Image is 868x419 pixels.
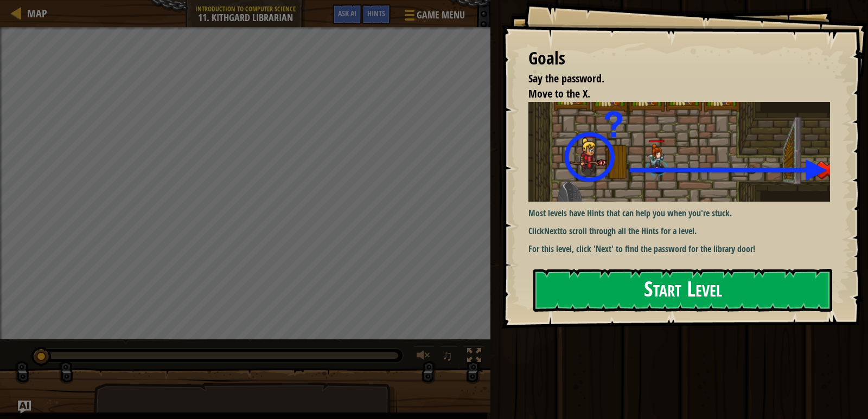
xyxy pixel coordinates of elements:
[528,46,830,71] div: Goals
[528,225,838,237] p: Click to scroll through all the Hints for a level.
[528,102,838,202] img: Kithgard librarian
[22,6,47,21] a: Map
[463,346,485,368] button: Toggle fullscreen
[338,8,356,18] span: Ask AI
[417,8,465,22] span: Game Menu
[528,243,838,255] p: For this level, click 'Next' to find the password for the library door!
[413,346,435,368] button: Adjust volume
[18,401,31,414] button: Ask AI
[440,346,458,368] button: ♫
[515,71,827,87] li: Say the password.
[533,269,832,312] button: Start Level
[528,86,590,101] span: Move to the X.
[515,86,827,102] li: Move to the X.
[528,71,604,86] span: Say the password.
[367,8,385,18] span: Hints
[27,6,47,21] span: Map
[442,347,453,364] span: ♫
[333,4,362,24] button: Ask AI
[544,225,560,237] strong: Next
[396,4,471,30] button: Game Menu
[528,207,838,220] p: Most levels have Hints that can help you when you're stuck.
